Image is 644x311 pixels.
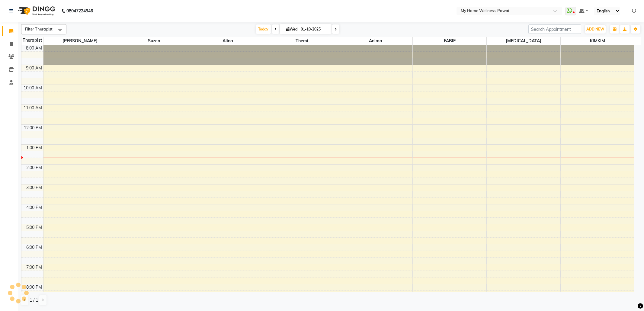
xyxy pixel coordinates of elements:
div: 11:00 AM [22,105,43,111]
div: 8:00 AM [25,45,43,51]
span: Today [256,24,271,34]
button: ADD NEW [585,25,606,34]
div: 6:00 PM [25,244,43,251]
input: 2025-10-01 [299,25,329,34]
div: 4:00 PM [25,204,43,211]
span: [PERSON_NAME] [43,37,117,45]
div: 5:00 PM [25,224,43,231]
span: Alina [191,37,265,45]
div: Therapist [21,37,43,43]
span: Filter Therapist [25,27,53,31]
img: logo [15,2,57,19]
div: 3:00 PM [25,184,43,191]
b: 08047224946 [66,2,93,19]
div: 1:00 PM [25,145,43,151]
div: 7:00 PM [25,264,43,271]
span: ADD NEW [586,27,604,31]
span: KIMKIM [561,37,634,45]
div: 8:00 PM [25,284,43,290]
span: 1 / 1 [30,297,38,303]
span: [MEDICAL_DATA] [487,37,560,45]
div: 2:00 PM [25,165,43,171]
span: Wed [285,27,299,31]
span: FABIE [413,37,486,45]
input: Search Appointment [528,24,581,34]
div: 10:00 AM [22,85,43,91]
div: 9:00 AM [25,65,43,71]
span: Suzen [117,37,191,45]
span: Themi [265,37,339,45]
div: 12:00 PM [23,125,43,131]
span: Anima [339,37,413,45]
